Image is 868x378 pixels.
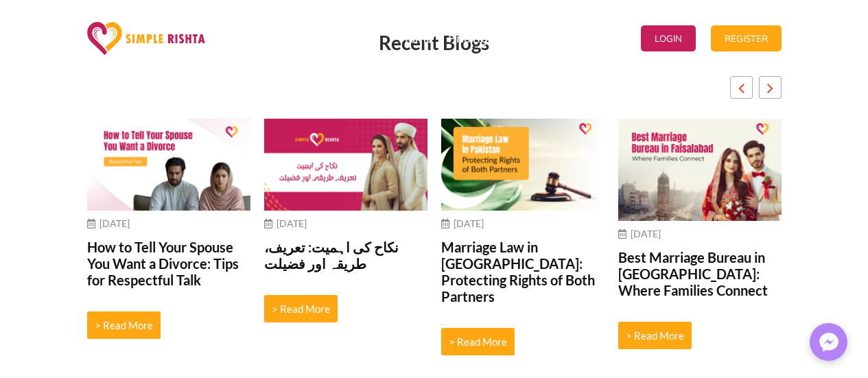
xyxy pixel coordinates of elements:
[711,25,782,51] button: Register
[580,4,626,73] a: Blogs
[99,217,130,229] time: [DATE]
[503,4,565,73] a: Contact Us
[631,228,661,239] time: [DATE]
[264,295,338,322] a: > Read More
[264,239,427,272] a: نکاح کی اہمیت: تعریف، طریقہ اور فضیلت
[87,239,250,288] a: How to Tell Your Spouse You Want a Divorce: Tips for Respectful Talk
[618,249,782,298] a: Best Marriage Bureau in [GEOGRAPHIC_DATA]: Where Families Connect
[618,119,782,221] img: Best Marriage Bureau in Faisalabad: Where Families Connect
[264,119,427,211] img: نکاح کی اہمیت: تعریف، طریقہ اور فضیلت
[441,119,605,211] img: Marriage Law in Pakistan in 2025 - Protecting Rights
[448,4,488,73] a: Pricing
[277,217,307,229] time: [DATE]
[454,217,484,229] time: [DATE]
[618,322,692,349] a: > Read More
[87,119,250,211] img: How to Tell Your Spouse You Want a Divorce in 2025
[641,4,696,73] a: Login
[641,25,696,51] button: Login
[711,4,782,73] a: Register
[815,329,843,356] img: Messenger
[399,4,433,73] a: Home
[441,328,515,355] a: > Read More
[87,311,161,339] a: > Read More
[441,239,605,305] a: Marriage Law in [GEOGRAPHIC_DATA]: Protecting Rights of Both Partners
